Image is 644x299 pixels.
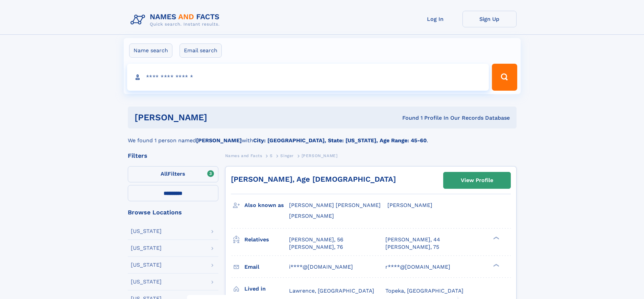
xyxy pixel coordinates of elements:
div: View Profile [461,173,493,188]
div: Browse Locations [128,209,218,215]
span: [PERSON_NAME] [289,213,334,219]
span: [PERSON_NAME] [PERSON_NAME] [289,202,381,208]
span: Singer [280,153,294,158]
input: search input [127,64,489,91]
h3: Lived in [244,283,289,295]
span: Lawrence, [GEOGRAPHIC_DATA] [289,288,374,294]
label: Name search [129,43,172,58]
a: [PERSON_NAME], 76 [289,243,343,251]
h1: [PERSON_NAME] [135,113,305,122]
label: Email search [180,43,222,58]
h3: Email [244,261,289,273]
a: Singer [280,151,294,160]
label: Filters [128,166,218,182]
a: Sign Up [462,11,517,27]
a: Names and Facts [225,151,262,160]
h3: Also known as [244,200,289,211]
div: Found 1 Profile In Our Records Database [305,114,510,122]
a: [PERSON_NAME], Age [DEMOGRAPHIC_DATA] [231,175,396,183]
button: Search Button [492,64,517,91]
span: Topeka, [GEOGRAPHIC_DATA] [385,288,463,294]
b: City: [GEOGRAPHIC_DATA], State: [US_STATE], Age Range: 45-60 [253,137,427,144]
a: [PERSON_NAME], 44 [385,236,440,243]
a: [PERSON_NAME], 56 [289,236,343,243]
a: [PERSON_NAME], 75 [385,243,439,251]
div: We found 1 person named with . [128,128,517,145]
a: S [270,151,273,160]
span: [PERSON_NAME] [302,153,338,158]
div: Filters [128,153,218,159]
h3: Relatives [244,234,289,245]
div: [US_STATE] [131,229,162,234]
a: View Profile [444,172,510,188]
span: All [161,171,168,177]
div: [US_STATE] [131,279,162,285]
div: [US_STATE] [131,262,162,268]
div: ❯ [492,236,500,240]
div: ❯ [492,263,500,267]
div: [US_STATE] [131,245,162,251]
img: Logo Names and Facts [128,11,225,29]
span: S [270,153,273,158]
a: Log In [408,11,462,27]
span: [PERSON_NAME] [387,202,432,208]
b: [PERSON_NAME] [196,137,242,144]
